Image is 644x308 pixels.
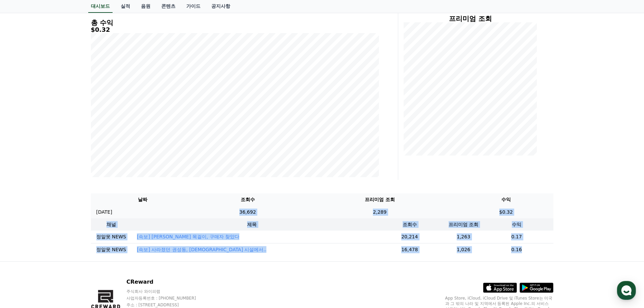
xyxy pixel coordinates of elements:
th: 제목 [132,218,372,231]
h4: 총 수익 [91,19,379,26]
th: 조회수 [372,218,447,231]
p: 주식회사 와이피랩 [126,289,209,294]
th: 수익 [459,193,553,206]
td: 1,263 [447,231,480,243]
th: 프리미엄 조회 [447,218,480,231]
td: 2,289 [301,206,459,218]
p: CReward [126,278,209,286]
a: 설정 [87,214,130,231]
td: 0.17 [480,231,553,243]
p: 사업자등록번호 : [PHONE_NUMBER] [126,295,209,301]
td: 20,214 [372,231,447,243]
th: 채널 [91,218,132,231]
h4: 프리미엄 조회 [404,15,537,22]
td: 16,478 [372,243,447,256]
button: [속보] 사라졌던 권성동, [DEMOGRAPHIC_DATA] 시설에서.. [137,246,266,253]
th: 조회수 [195,193,301,206]
button: [속보] [PERSON_NAME] 목걸이, 구매자 찾았다 [137,233,239,240]
td: 0.16 [480,243,553,256]
th: 프리미엄 조회 [301,193,459,206]
a: 홈 [2,214,45,231]
th: 날짜 [91,193,195,206]
span: 설정 [104,224,113,230]
td: 1,026 [447,243,480,256]
td: 정알못 NEWS [91,231,132,243]
p: [DATE] [96,209,112,216]
span: 대화 [62,225,70,230]
span: 홈 [21,224,25,230]
th: 수익 [480,218,553,231]
td: 정알못 NEWS [91,243,132,256]
a: 대화 [45,214,87,231]
h5: $0.32 [91,26,379,33]
p: 주소 : [STREET_ADDRESS] [126,302,209,308]
td: $0.32 [459,206,553,218]
td: 36,692 [195,206,301,218]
